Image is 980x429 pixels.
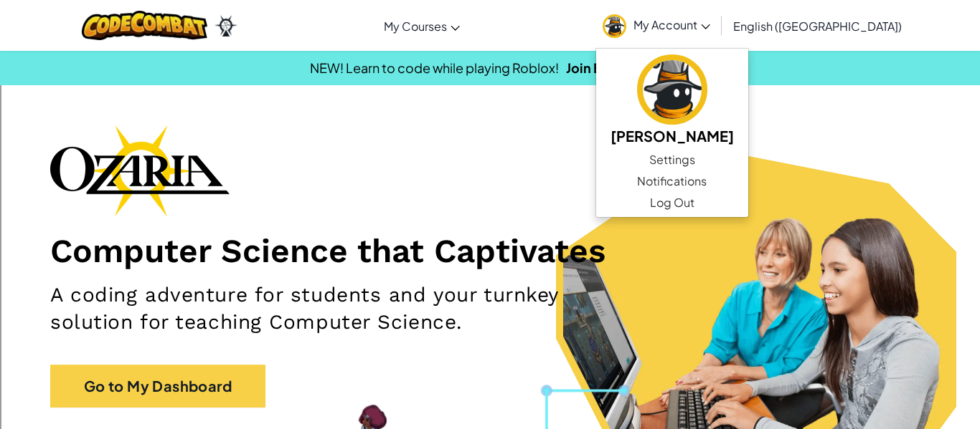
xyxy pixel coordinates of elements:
img: CodeCombat logo [82,11,207,40]
div: Rename [6,83,974,96]
div: Sign out [6,70,974,83]
div: Move To ... [6,96,974,109]
span: My Courses [384,19,447,34]
a: Settings [596,149,748,170]
a: English ([GEOGRAPHIC_DATA]) [726,6,909,45]
h5: [PERSON_NAME] [611,125,734,147]
span: Notifications [637,173,707,190]
h2: A coding adventure for students and your turnkey solution for teaching Computer Science. [50,281,639,336]
img: avatar [603,14,626,38]
a: My Account [595,3,717,48]
div: Options [6,57,974,70]
a: [PERSON_NAME] [596,52,748,149]
a: Go to My Dashboard [50,365,265,408]
a: Notifications [596,170,748,192]
a: My Courses [377,6,467,45]
span: English ([GEOGRAPHIC_DATA]) [733,19,902,34]
a: Join Beta Waitlist [566,59,671,76]
a: Log Out [596,192,748,213]
span: My Account [633,17,710,32]
img: Ozaria branding logo [50,125,230,216]
div: Sort A > Z [6,6,974,19]
div: Move To ... [6,32,974,44]
h1: Computer Science that Captivates [50,231,930,271]
div: Delete [6,44,974,57]
span: NEW! Learn to code while playing Roblox! [310,59,559,76]
img: avatar [637,54,707,125]
div: Sort New > Old [6,19,974,32]
img: Ozaria [215,15,237,37]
